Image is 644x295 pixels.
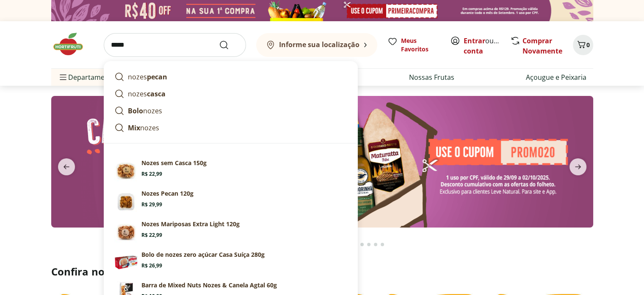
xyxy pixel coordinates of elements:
[128,72,167,82] p: nozes
[114,159,138,183] img: Principal
[141,250,265,259] p: Bolo de nozes zero açúcar Casa Suíça 280g
[141,189,193,198] p: Nozes Pecan 120g
[464,36,485,45] a: Entrar
[128,123,140,132] strong: Mix
[104,33,246,57] input: search
[379,234,386,255] button: Go to page 18 from fs-carousel
[464,36,501,56] span: ou
[141,281,277,289] p: Barra de Mixed Nuts Nozes & Canela Agtal 60g
[128,106,162,116] p: nozes
[464,36,510,56] a: Criar conta
[111,247,351,278] a: Bolo de nozes zero açúcar Casa Suíça 280gR$ 26,99
[51,31,94,57] img: Hortifruti
[522,36,562,56] a: Comprar Novamente
[111,119,351,136] a: Mixnozes
[256,33,377,57] button: Informe sua localização
[279,40,359,49] b: Informe sua localização
[111,85,351,102] a: nozescasca
[111,68,351,85] a: nozespecan
[111,155,351,186] a: PrincipalNozes sem Casca 150gR$ 22,99
[51,265,593,278] h2: Confira nossos descontos exclusivos
[573,35,593,55] button: Carrinho
[147,72,167,81] strong: pecan
[111,102,351,119] a: Bolonozes
[128,106,143,115] strong: Bolo
[128,89,166,99] p: nozes
[128,123,159,133] p: nozes
[141,262,162,269] span: R$ 26,99
[51,158,82,175] button: previous
[563,158,593,175] button: next
[111,186,351,216] a: PrincipalNozes Pecan 120gR$ 29,99
[387,37,440,53] a: Meus Favoritos
[586,41,590,49] span: 0
[401,37,440,53] span: Meus Favoritos
[409,72,454,82] a: Nossas Frutas
[114,220,138,244] img: Principal
[141,232,162,239] span: R$ 22,99
[147,89,166,98] strong: casca
[141,220,240,228] p: Nozes Mariposas Extra Light 120g
[365,234,372,255] button: Go to page 16 from fs-carousel
[141,201,162,208] span: R$ 29,99
[114,189,138,213] img: Principal
[58,67,119,87] span: Departamentos
[141,159,207,167] p: Nozes sem Casca 150g
[58,67,68,87] button: Menu
[526,72,586,82] a: Açougue e Peixaria
[219,40,239,50] button: Submit Search
[111,216,351,247] a: PrincipalNozes Mariposas Extra Light 120gR$ 22,99
[359,234,365,255] button: Go to page 15 from fs-carousel
[141,171,162,177] span: R$ 22,99
[372,234,379,255] button: Go to page 17 from fs-carousel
